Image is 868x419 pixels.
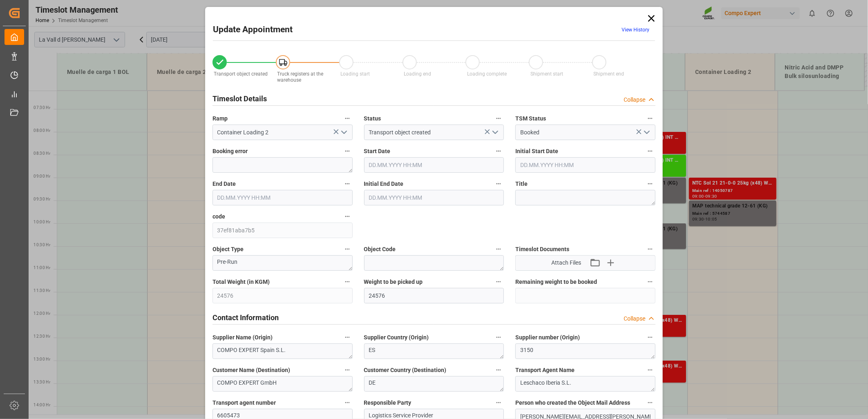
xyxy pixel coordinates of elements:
span: Ramp [213,114,228,123]
span: Attach Files [552,259,582,267]
button: Initial End Date [493,178,504,189]
span: Transport object created [214,71,268,77]
button: Object Type [342,244,353,254]
span: Initial End Date [364,180,404,188]
input: DD.MM.YYYY HH:MM [213,190,353,205]
span: Supplier Country (Origin) [364,333,429,342]
textarea: COMPO EXPERT Spain S.L. [213,343,353,359]
input: DD.MM.YYYY HH:MM [364,190,504,205]
button: Ramp [342,113,353,124]
h2: Update Appointment [213,23,293,36]
textarea: ES [364,343,504,359]
button: Total Weight (in KGM) [342,276,353,287]
button: Title [645,178,655,189]
span: Loading complete [467,71,507,77]
span: End Date [213,180,236,188]
span: Responsible Party [364,399,412,407]
button: Timeslot Documents [645,244,655,254]
textarea: Pre-Run [213,255,353,271]
span: Person who created the Object Mail Address [515,399,630,407]
button: Booking error [342,146,353,156]
span: Supplier number (Origin) [515,333,580,342]
button: Person who created the Object Mail Address [645,397,655,408]
input: Type to search/select [364,125,504,140]
button: Weight to be picked up [493,276,504,287]
a: View History [622,27,649,33]
button: code [342,211,353,222]
span: Loading start [340,71,370,77]
div: Collapse [624,314,645,323]
span: Status [364,114,381,123]
span: Weight to be picked up [364,278,423,286]
input: DD.MM.YYYY HH:MM [515,157,655,173]
span: Initial Start Date [515,147,558,156]
h2: Contact Information [213,312,279,323]
button: Object Code [493,244,504,254]
button: open menu [489,126,501,139]
textarea: COMPO EXPERT GmbH [213,376,353,392]
span: Title [515,180,528,188]
textarea: Leschaco Iberia S.L. [515,376,655,392]
span: Customer Country (Destination) [364,366,447,374]
button: Initial Start Date [645,146,655,156]
span: Shipment start [530,71,563,77]
span: Timeslot Documents [515,245,569,254]
button: Supplier Country (Origin) [493,332,504,343]
span: Shipment end [594,71,624,77]
button: End Date [342,178,353,189]
button: Responsible Party [493,397,504,408]
span: Object Type [213,245,244,254]
textarea: 3150 [515,343,655,359]
div: Collapse [624,96,645,104]
span: Supplier Name (Origin) [213,333,273,342]
textarea: DE [364,376,504,392]
button: open menu [337,126,349,139]
button: open menu [640,126,652,139]
input: Type to search/select [213,125,353,140]
span: Object Code [364,245,396,254]
button: TSM Status [645,113,655,124]
span: Loading end [404,71,431,77]
span: code [213,212,225,221]
button: Transport agent number [342,397,353,408]
button: Status [493,113,504,124]
span: Remaining weight to be booked [515,278,597,286]
button: Start Date [493,146,504,156]
button: Remaining weight to be booked [645,276,655,287]
button: Customer Name (Destination) [342,365,353,375]
span: Start Date [364,147,391,156]
button: Transport Agent Name [645,365,655,375]
span: Booking error [213,147,248,156]
span: Customer Name (Destination) [213,366,290,374]
span: Transport agent number [213,399,276,407]
h2: Timeslot Details [213,93,267,104]
button: Supplier Name (Origin) [342,332,353,343]
span: TSM Status [515,114,546,123]
button: Supplier number (Origin) [645,332,655,343]
input: DD.MM.YYYY HH:MM [364,157,504,173]
span: Transport Agent Name [515,366,575,374]
span: Truck registers at the warehouse [277,71,323,83]
button: Customer Country (Destination) [493,365,504,375]
span: Total Weight (in KGM) [213,278,270,286]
